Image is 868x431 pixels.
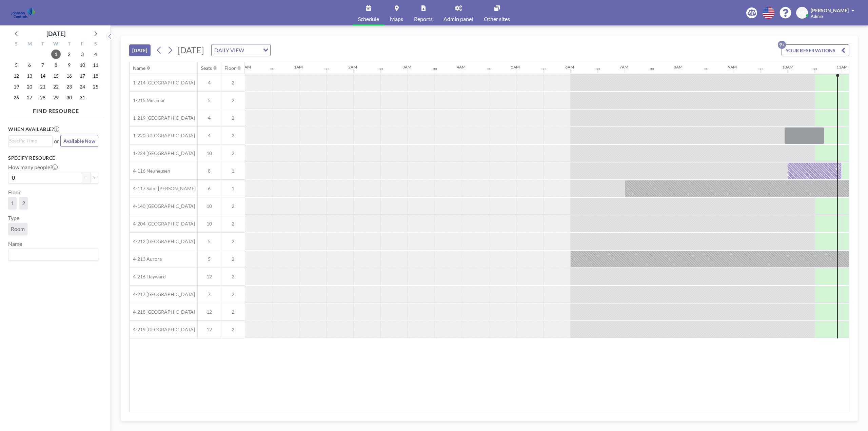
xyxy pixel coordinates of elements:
span: 1 [221,185,245,192]
span: 10 [198,221,221,227]
span: Tuesday, October 21, 2025 [38,82,47,92]
div: T [36,40,50,49]
span: 2 [221,238,245,244]
input: Search for option [9,137,48,144]
span: Friday, October 10, 2025 [78,60,87,70]
input: Search for option [246,46,259,55]
span: Saturday, October 4, 2025 [91,50,100,59]
h3: Specify resource [8,155,98,161]
div: Search for option [8,136,52,146]
span: 2 [221,80,245,86]
span: 1-224 [GEOGRAPHIC_DATA] [130,150,195,156]
span: Monday, October 20, 2025 [25,82,34,92]
span: Reports [414,16,433,22]
span: Other sites [484,16,510,22]
span: 4-219 [GEOGRAPHIC_DATA] [130,327,195,333]
span: Sunday, October 19, 2025 [12,82,21,92]
label: Floor [8,189,21,196]
span: MB [798,10,806,16]
span: 4 [198,115,221,121]
span: 5 [198,256,221,262]
button: - [82,172,90,183]
div: 30 [433,67,437,71]
span: Friday, October 24, 2025 [78,82,87,92]
span: 1-219 [GEOGRAPHIC_DATA] [130,115,195,121]
span: 4-218 [GEOGRAPHIC_DATA] [130,309,195,315]
span: 4-140 [GEOGRAPHIC_DATA] [130,203,195,209]
div: 12AM [240,64,251,70]
div: S [89,40,102,49]
span: 4-117 Saint [PERSON_NAME] [130,185,196,192]
span: 2 [221,221,245,227]
div: T [62,40,76,49]
label: Name [8,240,22,247]
span: Tuesday, October 28, 2025 [38,93,47,102]
span: DAILY VIEW [213,46,245,55]
span: Friday, October 31, 2025 [78,93,87,102]
span: 6 [198,185,221,192]
span: Tuesday, October 7, 2025 [38,60,47,70]
div: 30 [324,67,329,71]
span: Admin panel [443,16,473,22]
span: 8 [198,168,221,174]
div: 5AM [511,64,520,70]
h4: FIND RESOURCE [8,105,104,114]
span: 2 [221,133,245,139]
span: 4-212 [GEOGRAPHIC_DATA] [130,238,195,244]
div: 6AM [565,64,574,70]
span: 12 [198,309,221,315]
span: 2 [221,115,245,121]
span: 1-214 [GEOGRAPHIC_DATA] [130,80,195,86]
span: 1-215 Miramar [130,97,165,103]
img: organization-logo [11,6,35,20]
span: Wednesday, October 8, 2025 [51,60,61,70]
div: 11AM [836,64,848,70]
span: 2 [221,203,245,209]
span: 2 [221,291,245,297]
span: Thursday, October 2, 2025 [64,50,74,59]
span: 5 [198,97,221,103]
span: Saturday, October 25, 2025 [91,82,100,92]
span: 10 [198,203,221,209]
span: 4-217 [GEOGRAPHIC_DATA] [130,291,195,297]
span: 1 [11,200,14,206]
div: 30 [704,67,708,71]
div: 30 [487,67,491,71]
span: 4-216 Hayward [130,274,166,280]
span: Schedule [358,16,379,22]
span: Admin [811,14,823,19]
p: 9+ [778,41,786,49]
div: 30 [813,67,817,71]
div: 30 [541,67,546,71]
div: Search for option [8,249,98,260]
div: 30 [596,67,600,71]
span: Saturday, October 18, 2025 [91,71,100,81]
span: 10 [198,150,221,156]
span: 2 [221,327,245,333]
span: Wednesday, October 22, 2025 [51,82,61,92]
span: Thursday, October 9, 2025 [64,60,74,70]
span: Monday, October 6, 2025 [25,60,34,70]
div: 7AM [619,64,628,70]
span: Room [11,226,25,232]
div: 4AM [457,64,466,70]
div: 2AM [348,64,357,70]
div: Name [133,65,145,71]
span: or [54,138,59,144]
span: Monday, October 27, 2025 [25,93,34,102]
span: Saturday, October 11, 2025 [91,60,100,70]
div: F [76,40,89,49]
div: [DATE] [46,29,65,38]
span: Thursday, October 16, 2025 [64,71,74,81]
span: 4-204 [GEOGRAPHIC_DATA] [130,221,195,227]
span: 2 [22,200,25,206]
button: [DATE] [129,44,151,56]
button: + [90,172,98,183]
span: 4 [198,133,221,139]
span: Wednesday, October 1, 2025 [51,50,61,59]
span: 4 [198,80,221,86]
div: S [10,40,23,49]
label: How many people? [8,164,58,171]
span: 4-116 Neuheusen [130,168,170,174]
span: 7 [198,291,221,297]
